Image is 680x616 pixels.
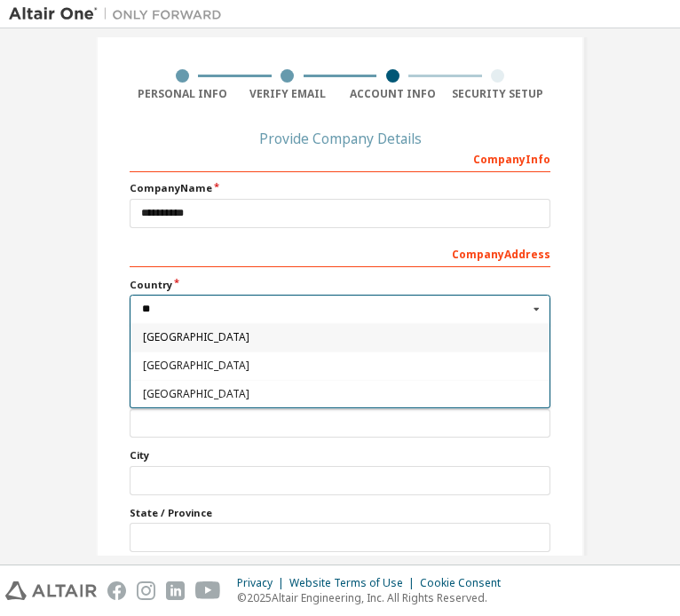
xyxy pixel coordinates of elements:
[107,581,126,600] img: facebook.svg
[130,181,550,195] label: Company Name
[340,87,446,101] div: Account Info
[130,239,550,267] div: Company Address
[237,590,511,605] p: © 2025 Altair Engineering, Inc. All Rights Reserved.
[166,581,185,600] img: linkedin.svg
[130,87,235,101] div: Personal Info
[130,133,550,144] div: Provide Company Details
[289,576,420,590] div: Website Terms of Use
[137,581,155,600] img: instagram.svg
[5,581,97,600] img: altair_logo.svg
[420,576,511,590] div: Cookie Consent
[9,5,231,23] img: Altair One
[143,389,538,399] span: [GEOGRAPHIC_DATA]
[143,332,538,343] span: [GEOGRAPHIC_DATA]
[130,506,550,520] label: State / Province
[143,360,538,371] span: [GEOGRAPHIC_DATA]
[130,144,550,172] div: Company Info
[446,87,551,101] div: Security Setup
[130,278,550,292] label: Country
[237,576,289,590] div: Privacy
[235,87,341,101] div: Verify Email
[130,448,550,462] label: City
[195,581,221,600] img: youtube.svg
